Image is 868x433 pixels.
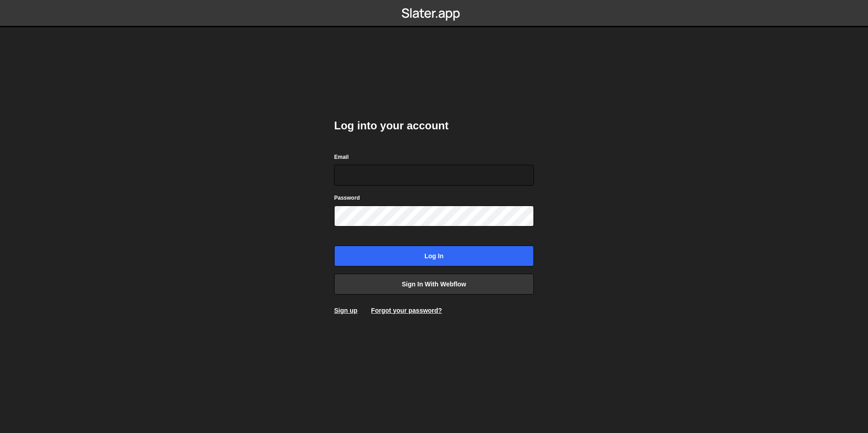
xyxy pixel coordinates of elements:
[334,193,360,202] label: Password
[334,274,534,295] a: Sign in with Webflow
[371,307,442,314] a: Forgot your password?
[334,246,534,266] input: Log in
[334,307,357,314] a: Sign up
[334,153,349,162] label: Email
[334,118,534,133] h2: Log into your account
